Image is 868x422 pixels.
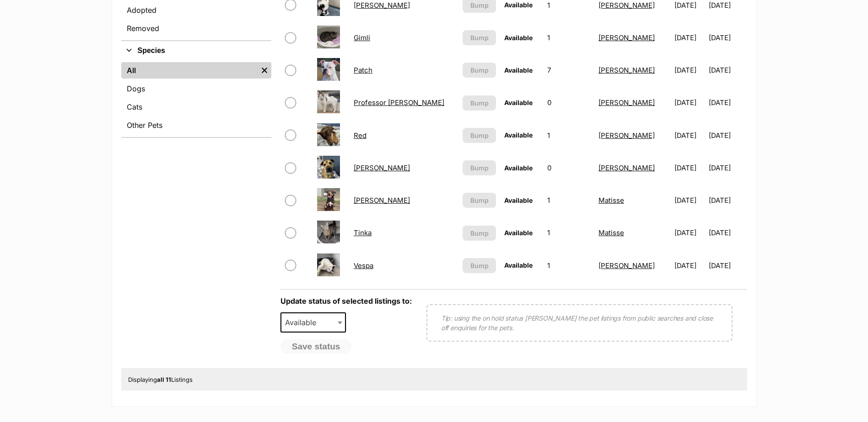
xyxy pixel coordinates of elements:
a: [PERSON_NAME] [354,1,410,10]
span: Bump [470,261,489,270]
td: [DATE] [671,250,708,281]
td: 1 [544,217,594,248]
td: [DATE] [671,54,708,86]
strong: all 11 [157,376,171,383]
td: [DATE] [709,185,746,216]
span: Bump [470,33,489,42]
td: [DATE] [709,22,746,53]
span: Available [504,99,533,106]
span: Bump [470,65,489,75]
span: Available [280,312,346,332]
label: Update status of selected listings to: [280,296,412,306]
button: Bump [463,258,496,273]
td: 1 [544,22,594,53]
a: [PERSON_NAME] [598,131,655,140]
span: Available [504,261,533,269]
button: Save status [280,339,352,354]
span: Available [504,131,533,139]
a: [PERSON_NAME] [354,196,410,205]
td: [DATE] [709,217,746,248]
a: All [121,62,258,79]
a: Professor [PERSON_NAME] [354,98,444,107]
td: [DATE] [671,152,708,184]
span: Available [504,66,533,74]
span: Bump [470,163,489,173]
div: Species [121,60,271,137]
td: 0 [544,87,594,118]
span: Bump [470,228,489,238]
span: Available [504,1,533,9]
span: Available [504,164,533,172]
a: [PERSON_NAME] [598,1,655,10]
span: Available [504,34,533,42]
a: [PERSON_NAME] [598,66,655,74]
a: [PERSON_NAME] [598,33,655,42]
td: 7 [544,54,594,86]
td: [DATE] [709,250,746,281]
a: Dogs [121,80,271,97]
button: Bump [463,30,496,45]
td: 0 [544,152,594,184]
a: Vespa [354,261,373,270]
a: Other Pets [121,117,271,133]
td: [DATE] [709,54,746,86]
td: [DATE] [671,120,708,151]
span: Bump [470,0,489,10]
td: [DATE] [709,87,746,118]
a: Adopted [121,2,271,18]
a: [PERSON_NAME] [354,164,410,172]
a: Matisse [598,228,624,237]
span: Available [504,229,533,237]
span: Bump [470,131,489,140]
td: [DATE] [709,120,746,151]
td: [DATE] [671,22,708,53]
a: Tinka [354,228,372,237]
a: Removed [121,20,271,37]
button: Bump [463,226,496,241]
button: Species [121,45,271,57]
td: 1 [544,120,594,151]
span: Displaying Listings [128,376,193,383]
a: [PERSON_NAME] [598,98,655,107]
span: Available [504,196,533,204]
button: Bump [463,63,496,78]
a: Patch [354,66,372,74]
td: 1 [544,185,594,216]
a: Remove filter [258,62,271,79]
button: Bump [463,193,496,208]
td: [DATE] [671,217,708,248]
p: Tip: using the on hold status [PERSON_NAME] the pet listings from public searches and close off e... [441,313,718,332]
button: Bump [463,95,496,111]
a: Matisse [598,196,624,205]
td: [DATE] [671,87,708,118]
span: Available [281,316,325,329]
a: [PERSON_NAME] [598,164,655,172]
td: [DATE] [709,152,746,184]
a: Cats [121,99,271,115]
a: Gimli [354,33,370,42]
span: Bump [470,98,489,108]
td: [DATE] [671,185,708,216]
a: Red [354,131,367,140]
a: [PERSON_NAME] [598,261,655,270]
span: Bump [470,195,489,205]
button: Bump [463,160,496,175]
td: 1 [544,250,594,281]
button: Bump [463,128,496,143]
